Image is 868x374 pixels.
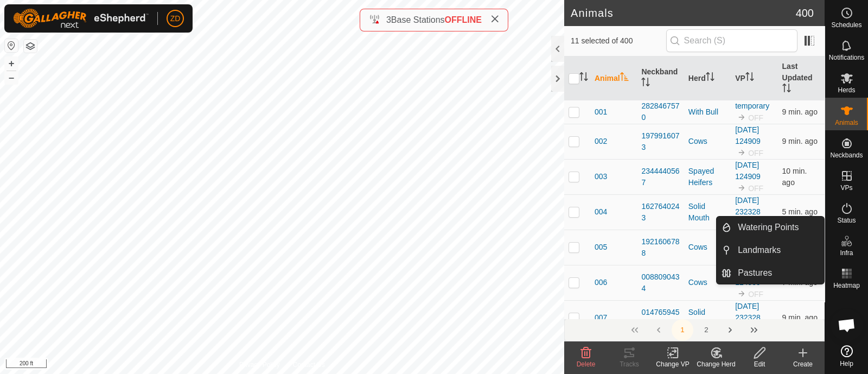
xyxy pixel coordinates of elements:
button: Next Page [719,319,741,341]
span: 400 [796,5,814,21]
div: Create [781,359,825,369]
div: 1627640243 [641,201,679,224]
img: to [737,289,746,298]
div: Solid Mouth [688,201,726,224]
img: to [737,183,746,192]
div: 1979916073 [641,130,679,153]
span: Help [840,360,853,367]
button: Map Layers [24,40,37,53]
span: Infra [840,250,853,256]
img: to [737,113,746,122]
button: 1 [672,319,693,341]
div: Cows [688,277,726,288]
div: Spayed Heifers [688,166,726,188]
a: Contact Us [293,360,325,370]
th: Neckband [637,56,684,100]
span: 001 [595,106,607,118]
a: Help [825,341,868,371]
button: – [5,71,18,84]
span: Neckbands [830,152,863,159]
div: 0088090434 [641,271,679,294]
span: Oct 13, 2025, 5:42 AM [782,107,818,116]
a: Watering Points [731,217,824,238]
span: OFF [748,149,763,157]
span: 003 [595,171,607,182]
span: Oct 13, 2025, 5:42 AM [782,137,818,145]
div: Edit [738,359,781,369]
p-sorticon: Activate to sort [706,74,714,83]
span: Animals [835,119,858,126]
div: 2344440567 [641,166,679,188]
input: Search (S) [666,29,797,52]
button: Reset Map [5,39,18,52]
th: Last Updated [778,56,825,100]
span: Oct 13, 2025, 5:41 AM [782,167,807,187]
p-sorticon: Activate to sort [620,74,629,83]
span: Heatmap [833,282,860,289]
div: Solid Mouth [688,307,726,329]
div: With Bull [688,106,726,118]
div: Open chat [831,309,863,341]
p-sorticon: Activate to sort [782,85,791,94]
span: Landmarks [738,244,781,257]
a: Pastures [731,262,824,284]
a: [DATE] 232328 [735,196,761,216]
span: Watering Points [738,221,799,234]
th: Animal [590,56,637,100]
span: 11 selected of 400 [571,35,666,47]
a: Landmarks [731,239,824,261]
span: Oct 13, 2025, 5:42 AM [782,313,818,322]
img: to [737,148,746,157]
span: Delete [577,360,596,368]
div: Tracks [608,359,651,369]
th: VP [731,56,777,100]
li: Watering Points [717,217,824,238]
span: OFF [748,113,763,122]
button: Last Page [743,319,765,341]
span: Pastures [738,267,772,280]
span: 004 [595,206,607,218]
span: OFF [748,290,763,299]
button: + [5,57,18,70]
span: VPs [840,185,852,191]
div: Cows [688,242,726,253]
span: OFF [748,184,763,193]
span: 006 [595,277,607,288]
span: ZD [170,13,181,24]
span: Status [837,217,856,224]
span: Schedules [831,22,861,28]
a: Privacy Policy [239,360,280,370]
th: Herd [684,56,731,100]
span: Oct 13, 2025, 5:46 AM [782,207,818,216]
div: Cows [688,136,726,147]
button: 2 [695,319,717,341]
div: 2828467570 [641,100,679,123]
div: Change Herd [694,359,738,369]
span: 005 [595,242,607,253]
span: 007 [595,312,607,324]
span: Notifications [829,54,864,61]
span: 002 [595,136,607,147]
div: 0147659459 [641,307,679,329]
span: Base Stations [391,15,445,24]
span: 3 [386,15,391,24]
h2: Animals [571,7,796,20]
li: Landmarks [717,239,824,261]
p-sorticon: Activate to sort [745,74,754,83]
a: [DATE] 232328 [735,302,761,322]
div: Change VP [651,359,694,369]
li: Pastures [717,262,824,284]
a: [DATE] 124909 [735,267,761,287]
span: OFFLINE [445,15,482,24]
p-sorticon: Activate to sort [641,79,650,88]
img: Gallagher Logo [13,9,149,28]
a: temporary [735,102,769,110]
span: Herds [838,87,855,93]
a: [DATE] 124909 [735,125,761,145]
p-sorticon: Activate to sort [579,74,588,83]
a: [DATE] 124909 [735,161,761,181]
div: 1921606788 [641,236,679,259]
